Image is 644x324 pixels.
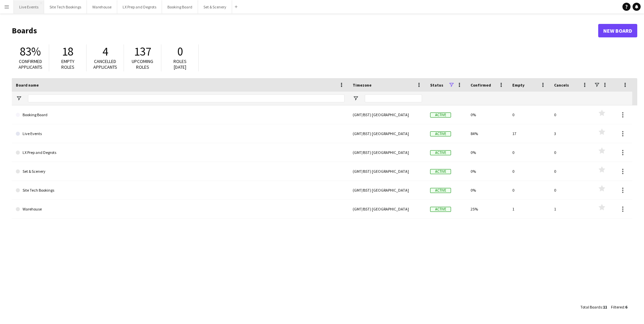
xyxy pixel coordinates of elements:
div: 0 [508,162,550,181]
div: 0 [550,181,592,199]
a: Site Tech Bookings [16,181,345,200]
span: Active [430,207,451,212]
div: (GMT/BST) [GEOGRAPHIC_DATA] [349,105,426,124]
a: New Board [598,24,637,37]
span: Total Boards [580,304,602,310]
div: 0% [466,181,508,199]
div: 0 [550,143,592,162]
span: 83% [20,44,41,59]
span: Status [430,83,443,88]
div: 0 [550,105,592,124]
div: (GMT/BST) [GEOGRAPHIC_DATA] [349,200,426,218]
div: 0% [466,105,508,124]
input: Board name Filter Input [28,94,345,102]
button: Open Filter Menu [353,95,359,101]
div: (GMT/BST) [GEOGRAPHIC_DATA] [349,162,426,181]
div: : [611,300,627,314]
input: Timezone Filter Input [365,94,422,102]
button: Site Tech Bookings [44,0,87,13]
button: LX Prep and Degrots [117,0,162,13]
div: 0% [466,162,508,181]
h1: Boards [12,26,598,36]
button: Warehouse [87,0,117,13]
span: Confirmed [471,83,491,88]
span: 137 [134,44,151,59]
span: Timezone [353,83,372,88]
div: 25% [466,200,508,218]
div: 0 [508,181,550,199]
button: Live Events [14,0,44,13]
div: 84% [466,124,508,143]
span: Upcoming roles [132,58,153,70]
span: 4 [102,44,108,59]
button: Open Filter Menu [16,95,22,101]
a: LX Prep and Degrots [16,143,345,162]
span: Confirmed applicants [19,58,42,70]
div: 1 [508,200,550,218]
span: Empty [512,83,524,88]
button: Booking Board [162,0,198,13]
span: Active [430,169,451,174]
span: Active [430,131,451,136]
div: : [580,300,607,314]
a: Booking Board [16,105,345,124]
span: Board name [16,83,39,88]
div: 0 [508,143,550,162]
div: 0 [508,105,550,124]
span: Active [430,150,451,155]
span: Roles [DATE] [173,58,187,70]
span: 0 [177,44,183,59]
a: Warehouse [16,200,345,219]
div: 1 [550,200,592,218]
span: 18 [62,44,73,59]
button: Set & Scenery [198,0,232,13]
div: 0% [466,143,508,162]
span: Cancelled applicants [93,58,117,70]
div: (GMT/BST) [GEOGRAPHIC_DATA] [349,181,426,199]
span: Active [430,188,451,193]
span: Cancels [554,83,569,88]
span: 11 [603,304,607,310]
span: Filtered [611,304,624,310]
div: 0 [550,162,592,181]
div: 3 [550,124,592,143]
div: (GMT/BST) [GEOGRAPHIC_DATA] [349,124,426,143]
div: 17 [508,124,550,143]
span: Active [430,112,451,118]
span: Empty roles [61,58,74,70]
a: Live Events [16,124,345,143]
div: (GMT/BST) [GEOGRAPHIC_DATA] [349,143,426,162]
span: 6 [625,304,627,310]
a: Set & Scenery [16,162,345,181]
